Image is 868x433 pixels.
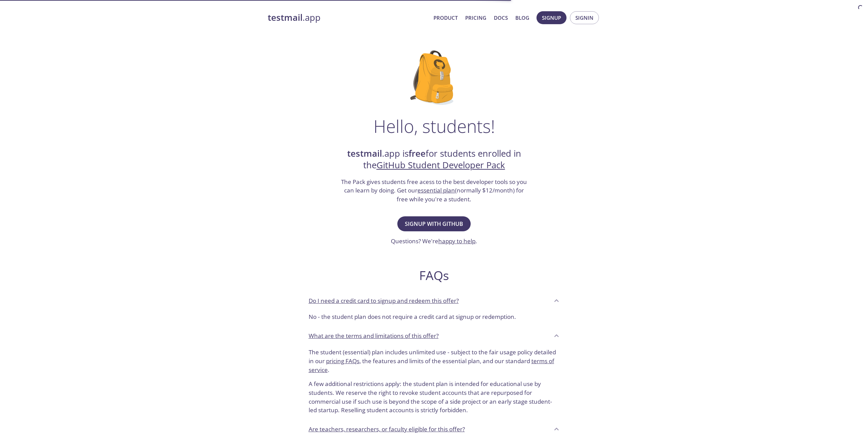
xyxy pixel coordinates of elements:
[309,357,554,374] a: terms of service
[347,148,382,159] strong: testmail
[326,357,359,365] a: pricing FAQs
[268,12,303,24] strong: testmail
[309,374,560,415] p: A few additional restrictions apply: the student plan is intended for educational use by students...
[309,296,459,305] p: Do I need a credit card to signup and redeem this offer?
[397,216,471,231] button: Signup with GitHub
[268,12,428,24] a: testmail.app
[309,348,560,374] p: The student (essential) plan includes unlimited use - subject to the fair usage policy detailed i...
[340,177,528,204] h3: The Pack gives students free acess to the best developer tools so you can learn by doing. Get our...
[377,159,505,171] a: GitHub Student Developer Pack
[303,345,565,420] div: What are the terms and limitations of this offer?
[373,116,495,136] h1: Hello, students!
[465,13,486,22] a: Pricing
[303,327,565,345] div: What are the terms and limitations of this offer?
[536,11,567,24] button: Signup
[309,331,439,340] p: What are the terms and limitations of this offer?
[438,237,475,245] a: happy to help
[570,11,599,24] button: Signin
[409,148,426,159] strong: free
[340,148,528,171] h2: .app is for students enrolled in the
[410,50,458,105] img: github-student-backpack.png
[405,219,463,229] span: Signup with GitHub
[575,13,593,22] span: Signin
[303,310,565,327] div: Do I need a credit card to signup and redeem this offer?
[542,13,561,22] span: Signup
[494,13,508,22] a: Docs
[309,312,560,321] p: No - the student plan does not require a credit card at signup or redemption.
[303,291,565,310] div: Do I need a credit card to signup and redeem this offer?
[433,13,458,22] a: Product
[515,13,529,22] a: Blog
[391,237,477,246] h3: Questions? We're .
[303,268,565,283] h2: FAQs
[417,186,455,194] a: essential plan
